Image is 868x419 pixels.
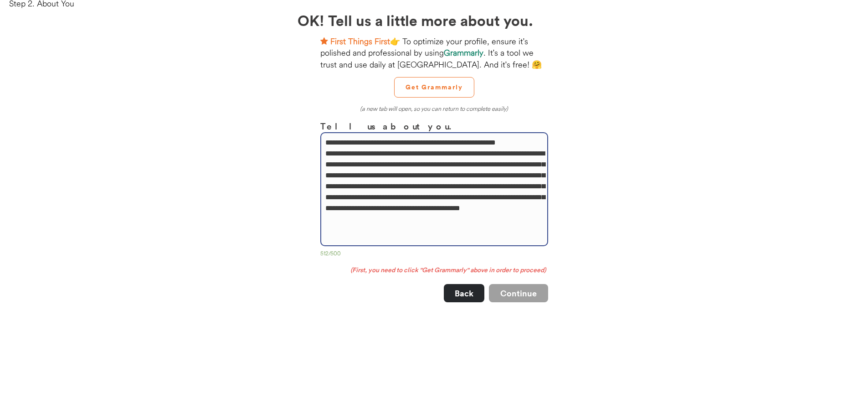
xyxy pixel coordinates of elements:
[360,105,508,112] em: (a new tab will open, so you can return to complete easily)
[320,119,548,133] h3: Tell us about you.
[320,266,548,275] div: (First, you need to click "Get Grammarly" above in order to proceed)
[489,284,548,302] button: Continue
[330,36,390,47] strong: First Things First
[320,250,548,259] div: 512/500
[444,284,484,302] button: Back
[298,9,571,31] h2: OK! Tell us a little more about you.
[394,77,474,98] button: Get Grammarly
[444,47,483,58] strong: Grammarly
[320,36,548,70] div: 👉 To optimize your profile, ensure it's polished and professional by using . It's a tool we trust...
